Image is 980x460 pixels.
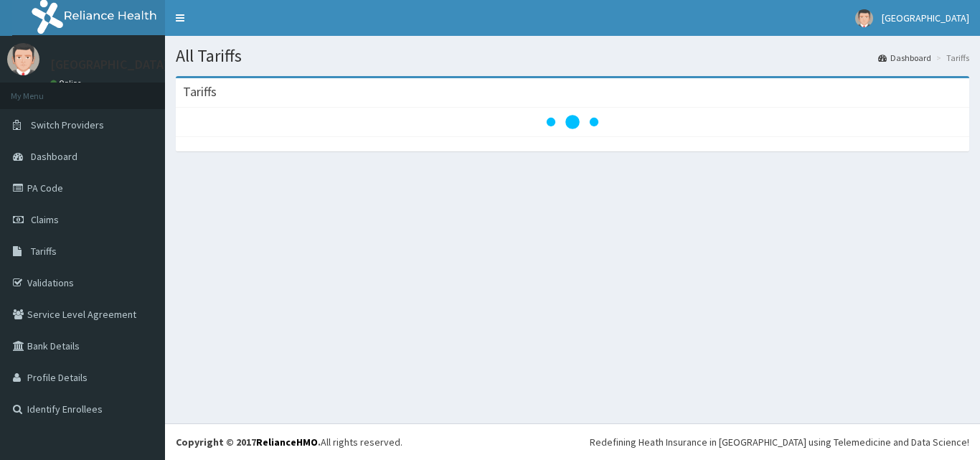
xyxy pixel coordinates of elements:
[31,150,77,163] span: Dashboard
[183,85,217,98] h3: Tariffs
[7,43,39,75] img: User Image
[933,52,969,64] li: Tariffs
[590,435,969,449] div: Redefining Heath Insurance in [GEOGRAPHIC_DATA] using Telemedicine and Data Science!
[855,9,873,27] img: User Image
[31,118,104,131] span: Switch Providers
[878,52,931,64] a: Dashboard
[31,213,59,226] span: Claims
[176,436,321,449] strong: Copyright © 2017 .
[544,93,601,151] svg: audio-loading
[31,245,57,258] span: Tariffs
[50,78,85,88] a: Online
[176,47,969,65] h1: All Tariffs
[165,423,980,460] footer: All rights reserved.
[882,11,969,24] span: [GEOGRAPHIC_DATA]
[50,58,169,71] p: [GEOGRAPHIC_DATA]
[256,436,318,449] a: RelianceHMO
